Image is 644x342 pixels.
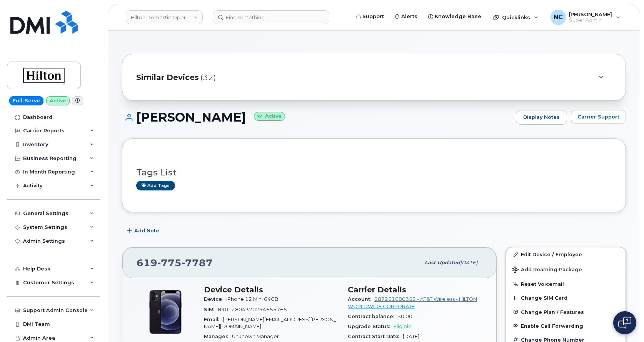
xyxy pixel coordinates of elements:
[512,267,582,274] span: Add Roaming Package
[142,289,189,335] img: iPhone_12.jpg
[232,334,279,339] span: Unknown Manager
[137,257,213,269] span: 619
[254,112,285,121] small: Active
[506,305,626,319] button: Change Plan / Features
[521,323,583,329] span: Enable Call Forwarding
[348,296,374,302] span: Account
[506,277,626,291] button: Reset Voicemail
[218,307,287,312] span: 89012804320294655765
[182,257,213,269] span: 7787
[618,317,631,329] img: Open chat
[226,296,279,302] span: iPhone 12 Mini 64GB
[348,296,477,309] a: 287251680352 - AT&T Wireless - HILTON WORLDWIDE CORPORATE
[460,260,477,265] span: [DATE]
[571,110,626,124] button: Carrier Support
[157,257,182,269] span: 775
[204,334,232,339] span: Manager
[204,285,339,294] h3: Device Details
[348,314,397,319] span: Contract balance
[506,319,626,333] button: Enable Call Forwarding
[200,72,216,83] span: (32)
[425,260,460,265] span: Last updated
[122,110,512,124] h1: [PERSON_NAME]
[204,307,218,312] span: SIM
[521,309,584,315] span: Change Plan / Features
[506,247,626,261] a: Edit Device / Employee
[394,324,412,329] span: Eligible
[506,291,626,305] button: Change SIM Card
[348,334,403,339] span: Contract Start Date
[204,296,226,302] span: Device
[136,168,612,177] h3: Tags List
[204,317,223,322] span: Email
[403,334,419,339] span: [DATE]
[348,285,482,294] h3: Carrier Details
[516,110,567,125] a: Display Notes
[397,314,412,319] span: $0.00
[204,317,336,329] span: [PERSON_NAME][EMAIL_ADDRESS][PERSON_NAME][DOMAIN_NAME]
[136,181,175,190] a: Add tags
[134,227,159,234] span: Add Note
[577,113,619,120] span: Carrier Support
[122,224,166,238] button: Add Note
[136,72,199,83] span: Similar Devices
[506,261,626,277] button: Add Roaming Package
[348,324,394,329] span: Upgrade Status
